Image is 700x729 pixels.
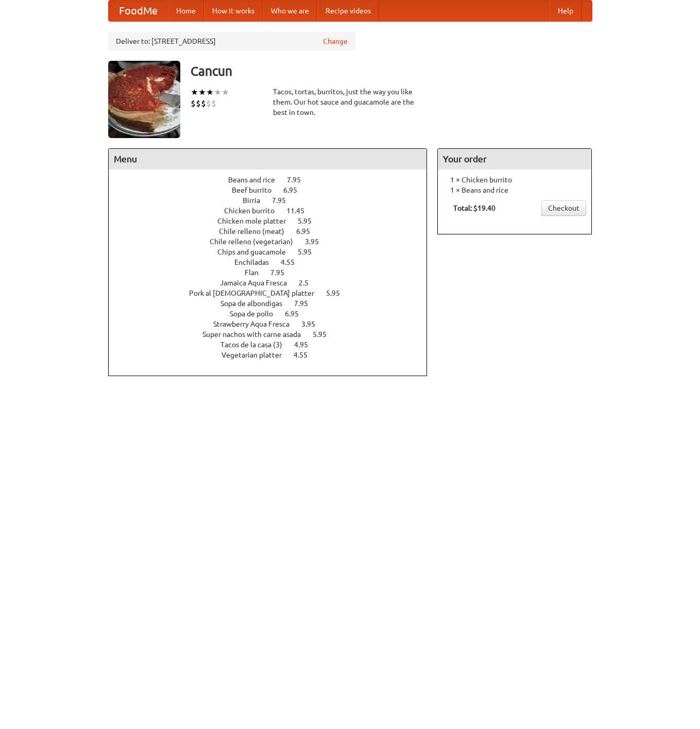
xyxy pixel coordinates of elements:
a: Home [168,1,204,21]
span: 3.95 [305,238,329,246]
span: 6.95 [285,310,309,318]
span: 7.95 [287,176,311,184]
a: How it works [204,1,263,21]
a: Flan 7.95 [245,268,303,277]
a: Beans and rice 7.95 [228,176,320,184]
span: Flan [245,268,269,277]
span: 5.95 [298,217,322,225]
span: Sopa de albondigas [220,299,293,308]
a: Enchiladas 4.55 [234,258,314,266]
span: 4.95 [294,341,318,349]
a: Who we are [263,1,317,21]
span: Vegetarian platter [221,351,292,359]
li: 1 × Beans and rice [443,185,586,195]
li: ★ [198,87,206,98]
a: Change [323,36,348,46]
span: 3.95 [301,320,326,328]
a: Strawberry Aqua Fresca 3.95 [213,320,334,328]
li: ★ [206,87,214,98]
b: Total: $19.40 [453,204,496,212]
span: Beans and rice [228,176,285,184]
a: Vegetarian platter 4.55 [221,351,327,359]
span: Super nachos with carne asada [202,330,311,338]
span: Pork al [DEMOGRAPHIC_DATA] platter [189,289,325,297]
span: 5.95 [313,330,337,338]
h3: Cancun [191,61,592,81]
span: Enchiladas [234,258,279,266]
a: Chips and guacamole 5.95 [217,248,331,256]
span: Chile relleno (vegetarian) [210,238,303,246]
a: Sopa de albondigas 7.95 [220,299,327,308]
a: Pork al [DEMOGRAPHIC_DATA] platter 5.95 [189,289,359,297]
a: Chicken burrito 11.45 [224,207,323,215]
div: Deliver to: [STREET_ADDRESS] [108,32,355,50]
img: angular.jpg [108,61,180,138]
span: 7.95 [272,196,296,205]
span: 5.95 [298,248,322,256]
a: Chile relleno (meat) 6.95 [219,227,329,235]
a: Chicken mole platter 5.95 [217,217,331,225]
a: Chile relleno (vegetarian) 3.95 [210,238,338,246]
span: Chicken mole platter [217,217,296,225]
li: $ [196,98,201,109]
span: Beef burrito [232,186,282,194]
span: Strawberry Aqua Fresca [213,320,300,328]
a: Recipe videos [317,1,379,21]
a: Beef burrito 6.95 [232,186,316,194]
h4: Your order [438,149,591,169]
span: Sopa de pollo [230,310,283,318]
span: 5.95 [326,289,350,297]
li: $ [211,98,216,109]
li: $ [191,98,196,109]
li: $ [206,98,211,109]
span: Tacos de la casa (3) [220,341,293,349]
h4: Menu [109,149,427,169]
span: 2.5 [299,279,319,287]
span: 4.55 [281,258,305,266]
a: Birria 7.95 [243,196,305,205]
span: Birria [243,196,270,205]
span: Chicken burrito [224,207,285,215]
a: Jamaica Aqua Fresca 2.5 [220,279,328,287]
span: Jamaica Aqua Fresca [220,279,297,287]
div: Tacos, tortas, burritos, just the way you like them. Our hot sauce and guacamole are the best in ... [273,87,428,117]
span: 6.95 [283,186,308,194]
a: FoodMe [109,1,168,21]
span: 7.95 [294,299,318,308]
a: Tacos de la casa (3) 4.95 [220,341,327,349]
li: ★ [191,87,198,98]
span: 4.55 [294,351,318,359]
span: 6.95 [296,227,320,235]
span: 11.45 [286,207,315,215]
span: Chile relleno (meat) [219,227,295,235]
li: 1 × Chicken burrito [443,175,586,185]
li: ★ [214,87,221,98]
span: 7.95 [270,268,295,277]
a: Help [550,1,582,21]
a: Sopa de pollo 6.95 [230,310,318,318]
a: Super nachos with carne asada 5.95 [202,330,346,338]
li: ★ [221,87,229,98]
li: $ [201,98,206,109]
a: Checkout [541,200,586,216]
span: Chips and guacamole [217,248,296,256]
